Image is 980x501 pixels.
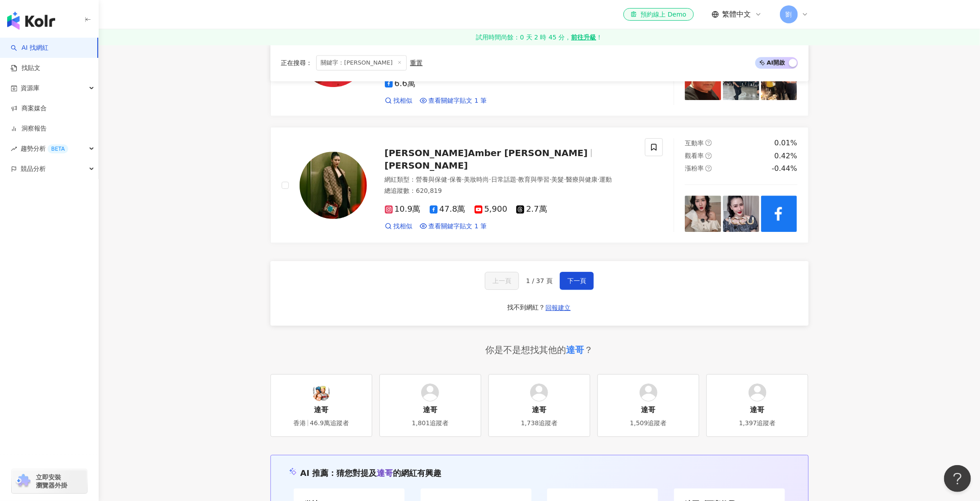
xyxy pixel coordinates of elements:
div: 達哥 [423,405,437,415]
span: 觀看率 [685,152,704,159]
div: 預約線上 Demo [631,10,686,19]
span: 醫療與健康 [566,176,597,183]
span: 達哥 [377,468,393,478]
div: 0.42% [775,151,797,161]
a: KOL Avatar達哥1,801追蹤者 [379,374,481,437]
div: 達哥 [750,405,765,415]
span: 6.6萬 [385,79,416,88]
div: 達哥 [566,344,584,356]
a: chrome extension立即安裝 瀏覽器外掛 [12,469,87,493]
span: 正在搜尋 ： [281,60,313,67]
a: 找相似 [385,96,413,105]
span: 猜您對提及 的網紅有興趣 [336,468,441,478]
a: 找貼文 [11,64,40,73]
button: 回報建立 [545,301,571,315]
span: · [448,176,449,183]
img: KOL Avatar [312,383,330,401]
span: 回報建立 [546,304,571,311]
div: 1,509追蹤者 [630,419,667,428]
a: 查看關鍵字貼文 1 筆 [420,96,487,105]
span: 美髮 [552,176,564,183]
span: 1 / 37 頁 [526,277,553,284]
span: 5,900 [475,205,508,214]
button: 下一頁 [560,272,594,290]
span: question-circle [706,139,712,146]
a: KOL Avatar[PERSON_NAME]Amber [PERSON_NAME][PERSON_NAME]網紅類型：營養與保健·保養·美妝時尚·日常話題·教育與學習·美髮·醫療與健康·運動總... [270,127,809,243]
img: KOL Avatar [640,383,658,401]
span: · [462,176,464,183]
a: 商案媒合 [11,104,47,113]
img: post-image [685,64,721,100]
span: 日常話題 [491,176,516,183]
img: KOL Avatar [421,383,439,401]
span: 關鍵字：[PERSON_NAME] [316,56,407,71]
span: 2.7萬 [516,205,547,214]
span: 找相似 [394,222,413,231]
span: 立即安裝 瀏覽器外掛 [36,473,67,489]
span: [PERSON_NAME]Amber [PERSON_NAME] [385,148,588,158]
img: post-image [723,64,759,100]
span: 查看關鍵字貼文 1 筆 [429,222,487,231]
img: KOL Avatar [530,383,548,401]
span: 運動 [600,176,612,183]
div: 達哥 [532,405,546,415]
span: 保養 [449,176,462,183]
div: BETA [48,144,68,153]
div: 達哥 [314,405,328,415]
div: 香港 [293,419,306,428]
img: KOL Avatar [300,152,367,219]
img: post-image [761,196,797,232]
span: 劉 [786,9,792,19]
img: chrome extension [14,474,32,488]
span: · [564,176,566,183]
span: 美妝時尚 [464,176,489,183]
span: 互動率 [685,139,704,147]
div: 你是不是想找其他的 ？ [486,344,593,356]
span: · [489,176,491,183]
a: 找相似 [385,222,413,231]
a: KOL Avatar達哥1,509追蹤者 [597,374,699,437]
span: · [516,176,518,183]
span: [PERSON_NAME] [385,160,468,171]
span: 繁體中文 [723,9,751,19]
div: AI 推薦 ： [301,467,442,479]
span: · [597,176,599,183]
span: 47.8萬 [430,205,466,214]
div: 1,397追蹤者 [739,419,776,428]
span: · [549,176,551,183]
span: question-circle [706,165,712,171]
span: 找相似 [394,96,413,105]
div: 重置 [410,60,423,67]
span: question-circle [706,152,712,159]
a: KOL Avatar達哥1,397追蹤者 [706,374,808,437]
div: 達哥 [641,405,656,415]
iframe: Help Scout Beacon - Open [944,465,971,492]
a: 試用時間尚餘：0 天 2 時 45 分，前往升級！ [99,29,980,45]
div: 網紅類型 ： [385,175,635,184]
div: 0.01% [775,138,797,148]
span: 漲粉率 [685,165,704,172]
a: 預約線上 Demo [623,8,693,21]
a: 查看關鍵字貼文 1 筆 [420,222,487,231]
img: post-image [723,196,759,232]
div: 1,801追蹤者 [412,419,449,428]
a: KOL Avatar達哥香港46.9萬追蹤者 [270,374,372,437]
span: 資源庫 [21,78,39,98]
a: searchAI 找網紅 [11,44,48,52]
span: rise [11,146,17,152]
span: 趨勢分析 [21,139,68,159]
a: 洞察報告 [11,124,47,133]
span: 競品分析 [21,159,46,179]
span: 查看關鍵字貼文 1 筆 [429,96,487,105]
div: 1,738追蹤者 [521,419,558,428]
div: 總追蹤數 ： 620,819 [385,187,635,196]
img: post-image [685,196,721,232]
img: logo [7,12,55,30]
a: KOL Avatar達哥1,738追蹤者 [488,374,590,437]
div: -0.44% [772,164,797,174]
div: 找不到網紅？ [508,303,545,312]
span: 營養與保健 [416,176,448,183]
strong: 前往升級 [571,33,596,42]
span: 下一頁 [567,277,586,284]
div: 46.9萬追蹤者 [310,419,349,428]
